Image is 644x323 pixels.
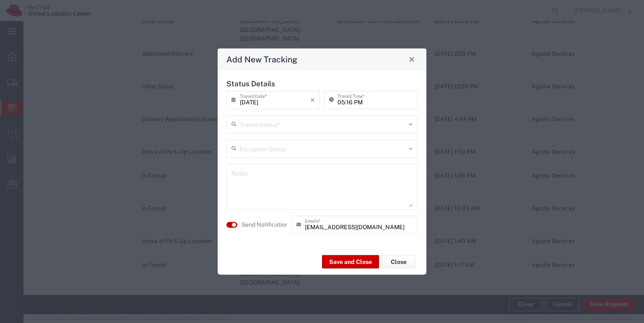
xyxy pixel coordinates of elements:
i: × [310,93,315,106]
h4: Add New Tracking [226,53,297,65]
h5: Status Details [226,79,418,88]
agx-label: Send Notification [241,220,287,229]
button: Save and Close [322,255,379,269]
label: Send Notification [241,220,288,229]
button: Close [406,53,418,65]
button: Close [382,255,415,269]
